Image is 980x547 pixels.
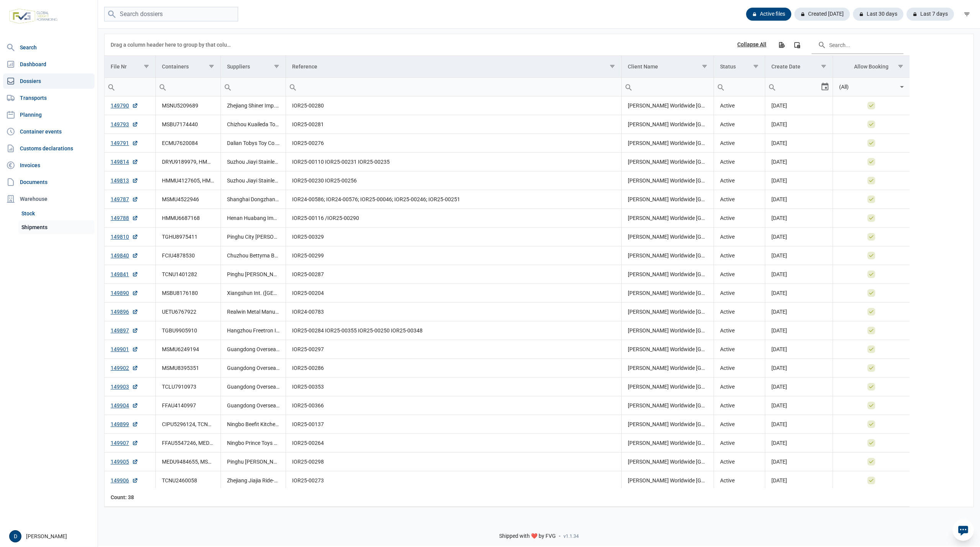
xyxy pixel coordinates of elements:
td: Filter cell [155,78,220,96]
a: Dashboard [3,57,95,72]
div: Search box [622,78,635,96]
span: [DATE] [771,177,787,184]
img: FVG - Global freight forwarding [6,6,60,27]
td: [PERSON_NAME] Worldwide [GEOGRAPHIC_DATA] [621,434,714,453]
span: - [559,533,560,540]
td: Chizhou Kuaileda Toys Co., Ltd. [220,115,286,134]
a: 149813 [111,177,138,184]
div: Data grid with 38 rows and 8 columns [105,34,910,507]
a: Stock [18,207,95,220]
td: HMMU6687168 [155,209,220,228]
a: 149901 [111,345,138,353]
td: TGHU8975411 [155,228,220,246]
a: 149790 [111,102,138,109]
a: 149788 [111,214,138,222]
span: [DATE] [771,459,787,465]
a: 149897 [111,327,138,334]
input: Filter cell [105,78,155,96]
td: Guangdong Overseas Chinese Enterprises Co., Ltd. [220,396,286,415]
td: Column File Nr [105,56,155,78]
div: Drag a column header here to group by that column [111,39,234,51]
td: Filter cell [105,78,155,96]
input: Filter cell [622,78,714,96]
td: Active [714,378,765,396]
td: TCNU1401282 [155,265,220,284]
div: Export all data to Excel [774,38,788,52]
td: Column Containers [155,56,220,78]
td: Active [714,209,765,228]
td: Active [714,284,765,303]
td: Filter cell [621,78,714,96]
td: Active [714,340,765,359]
span: [DATE] [771,196,787,202]
span: [DATE] [771,252,787,259]
td: IOR25-00273 [286,471,621,490]
td: [PERSON_NAME] Worldwide [GEOGRAPHIC_DATA] [621,190,714,209]
a: 149906 [111,477,138,484]
a: 149791 [111,139,138,147]
div: [PERSON_NAME] [9,530,93,542]
div: Active files [746,8,791,21]
div: Search box [286,78,300,96]
td: Column Create Date [765,56,833,78]
input: Filter cell [714,78,765,96]
a: Container events [3,124,95,139]
td: Column Status [714,56,765,78]
a: Shipments [18,220,95,234]
td: CIPU5296124, TCNU5060564, TLLU7707732, TXGU7963037 [155,415,220,434]
td: Filter cell [833,78,910,96]
td: Dalian Tobys Toy Co., Ltd. [220,134,286,153]
a: 149841 [111,270,138,278]
a: Dossiers [3,73,95,89]
span: [DATE] [771,384,787,390]
button: D [9,530,21,542]
a: 149814 [111,158,138,166]
a: 149899 [111,420,138,428]
td: Column Suppliers [220,56,286,78]
div: Select [820,78,830,96]
td: Guangdong Overseas Chinese Enterprises Co., Ltd. [220,340,286,359]
td: DRYU9189979, HMMU6056692, KOCU4246426 [155,153,220,171]
td: Active [714,171,765,190]
td: Active [714,96,765,115]
td: Active [714,228,765,246]
td: Pinghu [PERSON_NAME] Baby Carrier Co., Ltd. [220,265,286,284]
a: 149896 [111,308,138,316]
td: IOR25-00276 [286,134,621,153]
td: Realwin Metal Manufacture Company Ltd. [220,303,286,321]
a: Transports [3,90,95,106]
div: Allow Booking [854,63,889,70]
input: Filter cell [221,78,286,96]
td: Xiangshun Int. ([GEOGRAPHIC_DATA]) Trading Co., Ltd. [220,284,286,303]
td: IOR25-00287 [286,265,621,284]
div: Last 30 days [853,8,903,21]
td: Active [714,153,765,171]
div: Client Name [628,63,658,70]
span: Show filter options for column 'Client Name' [702,63,707,69]
td: [PERSON_NAME] Worldwide [GEOGRAPHIC_DATA] [621,303,714,321]
td: IOR25-00299 [286,246,621,265]
td: Active [714,471,765,490]
a: 149890 [111,289,138,297]
td: IOR25-00280 [286,96,621,115]
td: FFAU4140997 [155,396,220,415]
td: Pinghu [PERSON_NAME] Baby Carrier Co., Ltd. [220,453,286,471]
td: Column Allow Booking [833,56,910,78]
td: IOR25-00281 [286,115,621,134]
td: IOR24-00586; IOR24-00576; IOR25-00046; IOR25-00246; IOR25-00251 [286,190,621,209]
a: Invoices [3,158,95,173]
div: Search box [714,78,728,96]
td: Guangdong Overseas Chinese Enterprises Co., Ltd. [220,359,286,378]
span: [DATE] [771,421,787,427]
div: File Nr Count: 38 [111,493,149,501]
span: [DATE] [771,440,787,446]
td: [PERSON_NAME] Worldwide [GEOGRAPHIC_DATA] [621,134,714,153]
a: 149787 [111,195,138,203]
span: [DATE] [771,103,787,109]
td: [PERSON_NAME] Worldwide [GEOGRAPHIC_DATA] [621,453,714,471]
td: Pinghu City [PERSON_NAME] Xing Children's Products Co., Ltd. [220,228,286,246]
span: [DATE] [771,159,787,165]
a: 149905 [111,458,138,466]
td: IOR25-00284 IOR25-00355 IOR25-00250 IOR25-00348 [286,321,621,340]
